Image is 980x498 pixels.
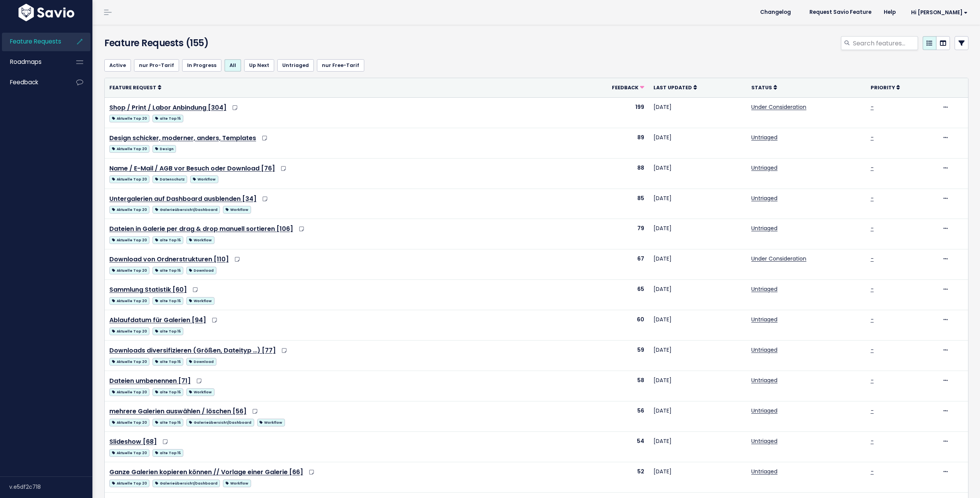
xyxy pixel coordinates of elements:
a: Aktuelle Top 20 [109,326,149,336]
td: [DATE] [649,401,747,432]
a: - [871,255,874,262]
span: Workflow [186,297,214,305]
a: Galerieübersicht/Dashboard [152,204,220,214]
td: [DATE] [649,219,747,249]
td: [DATE] [649,432,747,462]
a: - [871,164,874,172]
span: Feature Request [109,84,156,91]
span: Aktuelle Top 20 [109,297,149,305]
a: - [871,224,874,232]
td: 199 [572,97,649,128]
a: Aktuelle Top 20 [109,417,149,427]
td: [DATE] [649,128,747,158]
span: Galerieübersicht/Dashboard [186,419,254,426]
span: Changelog [760,10,791,15]
a: Untriaged [751,437,777,445]
a: Ablaufdatum für Galerien [94] [109,316,206,324]
a: Last Updated [653,84,697,91]
span: Workflow [190,175,218,183]
a: Aktuelle Top 20 [109,296,149,305]
a: Feature Requests [2,33,64,50]
h4: Feature Requests (155) [104,36,385,50]
a: Under Consideration [751,103,806,111]
span: Aktuelle Top 20 [109,388,149,396]
td: 58 [572,371,649,401]
td: [DATE] [649,280,747,310]
span: Hi [PERSON_NAME] [911,10,968,15]
a: Aktuelle Top 20 [109,144,149,153]
span: Workflow [223,206,251,214]
a: alte Top 15 [152,417,183,427]
span: Workflow [257,419,285,426]
a: alte Top 15 [152,235,183,244]
a: Aktuelle Top 20 [109,265,149,275]
span: Aktuelle Top 20 [109,480,149,487]
span: alte Top 15 [152,449,183,457]
span: Design [152,145,176,153]
a: Workflow [223,204,251,214]
a: Feature Request [109,84,161,91]
span: Download [186,358,216,366]
a: Datenschutz [152,174,187,184]
a: - [871,103,874,111]
a: Hi [PERSON_NAME] [902,7,974,18]
a: Untriaged [277,59,314,72]
a: Untriaged [751,407,777,414]
input: Search features... [852,36,918,50]
a: alte Top 15 [152,265,183,275]
a: Downloads diversifizieren (Größen, Dateityp …) [77] [109,346,276,355]
a: Aktuelle Top 20 [109,235,149,244]
td: 56 [572,401,649,432]
a: Ganze Galerien kopieren können // Vorlage einer Galerie [66] [109,468,303,476]
a: Active [104,59,131,72]
a: Aktuelle Top 20 [109,113,149,123]
a: In Progress [182,59,221,72]
a: mehrere Galerien auswählen / löschen [56] [109,407,246,416]
a: nur Pro-Tarif [134,59,179,72]
a: - [871,407,874,414]
a: Workflow [190,174,218,184]
td: 52 [572,462,649,493]
span: Aktuelle Top 20 [109,449,149,457]
a: Untergalerien auf Dashboard ausblenden [34] [109,194,256,203]
span: Aktuelle Top 20 [109,419,149,426]
a: Shop / Print / Labor Anbindung [304] [109,103,226,112]
a: alte Top 15 [152,387,183,396]
a: All [224,59,241,72]
span: Aktuelle Top 20 [109,236,149,244]
td: 79 [572,219,649,249]
span: alte Top 15 [152,297,183,305]
a: Untriaged [751,134,777,141]
a: Dateien umbenennen [71] [109,376,191,385]
span: Priority [871,84,895,91]
span: alte Top 15 [152,358,183,366]
span: Aktuelle Top 20 [109,175,149,183]
a: Slideshow [68] [109,437,157,446]
a: Name / E-Mail / AGB vor Besuch oder Download [76] [109,164,275,173]
td: [DATE] [649,371,747,401]
span: Feedback [612,84,638,91]
a: Download [186,265,216,275]
span: alte Top 15 [152,115,183,122]
a: Workflow [186,387,214,396]
span: Feature Requests [10,37,61,45]
a: Feedback [612,84,644,91]
a: Untriaged [751,164,777,172]
a: Galerieübersicht/Dashboard [152,478,220,488]
span: Feedback [10,78,38,86]
a: - [871,437,874,445]
a: - [871,376,874,384]
span: alte Top 15 [152,419,183,426]
a: Status [751,84,777,91]
a: Workflow [186,235,214,244]
td: [DATE] [649,189,747,219]
span: Roadmaps [10,58,42,66]
span: Aktuelle Top 20 [109,328,149,335]
td: [DATE] [649,249,747,280]
span: alte Top 15 [152,328,183,335]
span: Aktuelle Top 20 [109,267,149,274]
span: Aktuelle Top 20 [109,145,149,153]
a: Up Next [244,59,274,72]
span: Workflow [223,480,251,487]
td: [DATE] [649,462,747,493]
